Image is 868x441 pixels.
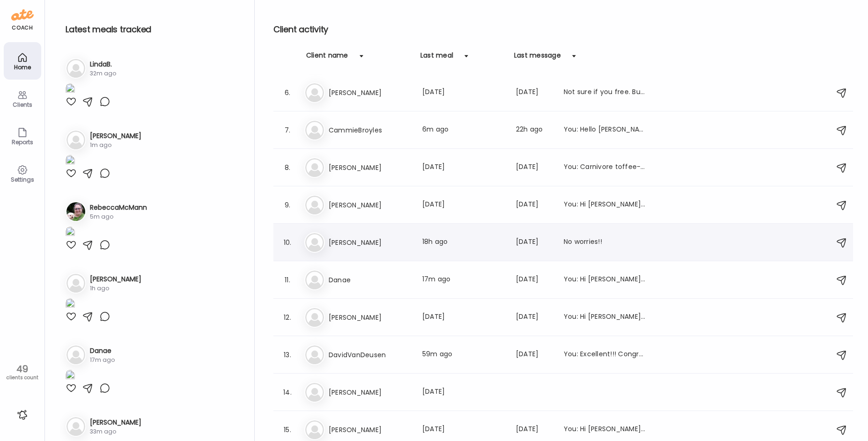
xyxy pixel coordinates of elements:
div: 18h ago [422,237,505,248]
div: You: Hi [PERSON_NAME]! Just sending a friendly reminder to take photos of your meals, thank you! [564,424,646,435]
img: bg-avatar-default.svg [305,271,324,289]
img: bg-avatar-default.svg [305,233,324,252]
h3: [PERSON_NAME] [90,418,141,427]
div: 1h ago [90,284,141,293]
img: bg-avatar-default.svg [66,417,85,436]
div: 12. [282,312,293,323]
h2: Client activity [273,22,853,37]
div: You: Hi [PERSON_NAME], no it is not comparable. This bar is higher in protein and carbohydrates, ... [564,312,646,323]
img: bg-avatar-default.svg [305,158,324,177]
div: [DATE] [516,312,552,323]
div: [DATE] [516,424,552,435]
h3: CammieBroyles [329,125,411,136]
img: bg-avatar-default.svg [66,345,85,364]
div: [DATE] [516,87,552,98]
img: bg-avatar-default.svg [305,308,324,327]
div: Clients [6,102,39,108]
h3: [PERSON_NAME] [329,87,411,98]
div: [DATE] [516,199,552,211]
div: 15. [282,424,293,435]
div: 11. [282,274,293,286]
div: [DATE] [516,349,552,360]
div: 49 [3,363,41,375]
img: images%2F9cuNsxhpLETuN8LJaPnivTD7eGm1%2Ff78AD20tNepItO6e2vS5%2Fa1HkggNCINezD6ls1r8P_1080 [66,298,75,311]
div: clients count [3,375,41,381]
div: [DATE] [422,199,505,211]
img: images%2F9HBKZMAjsQgjWYw0dDklNQEIjOI2%2FnZ5apeuJybBhe67thAAy%2FExgr8QPhVHHgTQuXi8SF_1080 [66,370,75,382]
div: Not sure if you free. But I’m on the zoom. [564,87,646,98]
div: 14. [282,387,293,398]
img: bg-avatar-default.svg [305,196,324,214]
div: 6m ago [422,125,505,136]
div: 8. [282,162,293,173]
div: [DATE] [422,87,505,98]
img: bg-avatar-default.svg [305,345,324,364]
div: 9. [282,199,293,211]
div: You: Hi [PERSON_NAME]! Just reaching out to touch base. If you would like to meet on Zoom, just g... [564,199,646,211]
div: 6. [282,87,293,98]
div: 59m ago [422,349,505,360]
div: [DATE] [422,162,505,173]
img: images%2FXWdvvPCfw4Rjn9zWuSQRFuWDGYk2%2Ffavorites%2F2DWlG2oLWL7QMx49CqbK_1080 [66,227,75,239]
h3: Danae [90,346,115,356]
div: 17m ago [90,356,115,364]
img: images%2FrYmowKdd3sNiGaVUJ532DWvZ6YJ3%2FPFciB74jTK7pgUqWN74O%2FlyseAi7xt0x1IQJTOKRt_1080 [66,83,75,96]
div: Client name [306,51,348,66]
div: [DATE] [422,424,505,435]
h2: Latest meals tracked [66,22,239,37]
div: 33m ago [90,427,141,436]
h3: [PERSON_NAME] [329,162,411,173]
div: 1m ago [90,141,141,149]
h3: LindaB. [90,59,116,69]
div: [DATE] [516,162,552,173]
div: coach [12,24,33,32]
div: Reports [6,139,39,145]
img: bg-avatar-default.svg [66,59,85,78]
div: [DATE] [516,274,552,286]
h3: Danae [329,274,411,286]
div: 17m ago [422,274,505,286]
div: Settings [6,176,39,183]
div: Last message [514,51,561,66]
div: [DATE] [516,237,552,248]
h3: [PERSON_NAME] [90,131,141,141]
div: You: Excellent!!! Congrats! [564,349,646,360]
div: 13. [282,349,293,360]
div: You: Hello [PERSON_NAME]! [564,125,646,136]
h3: [PERSON_NAME] [329,424,411,435]
div: 7. [282,125,293,136]
h3: [PERSON_NAME] [90,274,141,284]
img: bg-avatar-default.svg [305,121,324,140]
div: 5m ago [90,213,147,221]
div: No worries!! [564,237,646,248]
div: You: Carnivore toffee- caramelized butter [564,162,646,173]
h3: [PERSON_NAME] [329,237,411,248]
h3: [PERSON_NAME] [329,387,411,398]
h3: [PERSON_NAME] [329,199,411,211]
img: ate [11,7,34,22]
div: Home [6,64,39,70]
img: bg-avatar-default.svg [66,131,85,149]
div: [DATE] [422,312,505,323]
div: 10. [282,237,293,248]
img: bg-avatar-default.svg [305,420,324,439]
div: [DATE] [422,387,505,398]
h3: DavidVanDeusen [329,349,411,360]
img: images%2FxdyGhd18GnUWakV9ZhPHSPbrqXE2%2FFgVQL4wAL77qPJ8orX0t%2F4G0oZxIAxewkjqthpAAM_1080 [66,155,75,168]
img: bg-avatar-default.svg [305,383,324,402]
img: bg-avatar-default.svg [66,274,85,293]
img: avatars%2FXWdvvPCfw4Rjn9zWuSQRFuWDGYk2 [66,202,85,221]
h3: [PERSON_NAME] [329,312,411,323]
div: 22h ago [516,125,552,136]
img: bg-avatar-default.svg [305,83,324,102]
div: 32m ago [90,69,116,78]
h3: RebeccaMcMann [90,203,147,213]
div: You: Hi [PERSON_NAME]! Just sending you a quick message to let you know that your data from the n... [564,274,646,286]
div: Last meal [420,51,453,66]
